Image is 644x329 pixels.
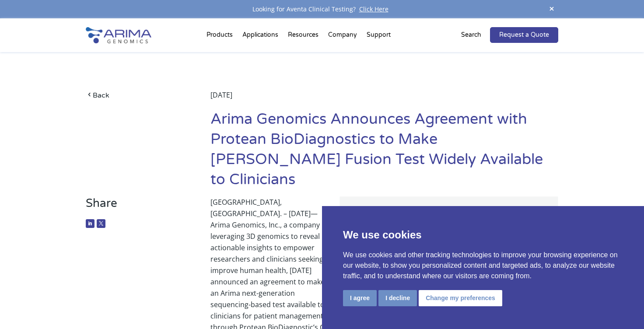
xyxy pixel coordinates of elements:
div: [DATE] [210,89,558,109]
div: Looking for Aventa Clinical Testing? [86,3,558,15]
button: Change my preferences [419,290,502,306]
a: Click Here [356,5,392,13]
p: We use cookies [343,227,623,243]
a: Back [86,89,184,101]
h1: Arima Genomics Announces Agreement with Protean BioDiagnostics to Make [PERSON_NAME] Fusion Test ... [210,109,558,196]
img: Arima-Genomics-logo [86,27,151,43]
button: I decline [378,290,417,306]
p: Search [461,29,481,41]
button: I agree [343,290,377,306]
a: Request a Quote [490,27,558,43]
p: We use cookies and other tracking technologies to improve your browsing experience on our website... [343,250,623,281]
h3: Share [86,196,184,217]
